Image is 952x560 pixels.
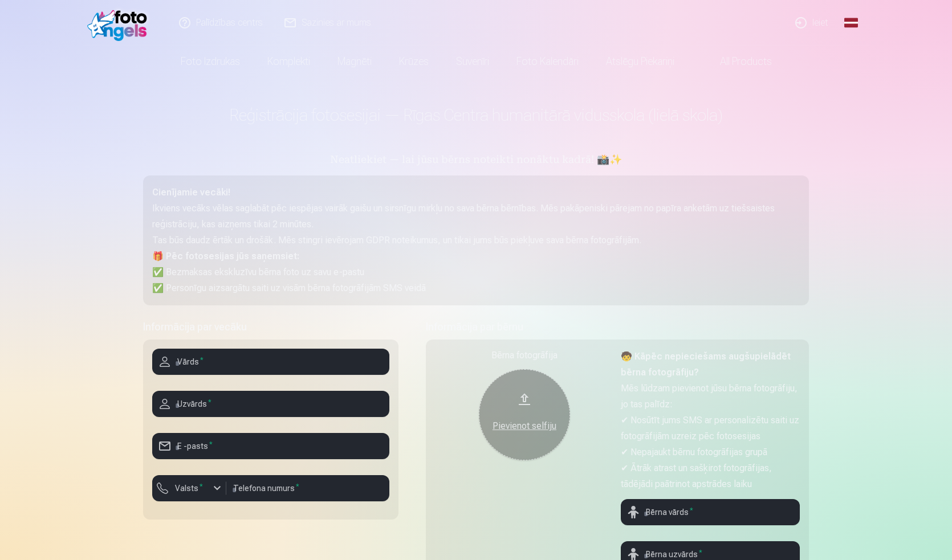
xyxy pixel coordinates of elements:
[592,46,688,77] a: Atslēgu piekariņi
[87,5,153,41] img: /fa1
[479,369,570,460] button: Pievienot selfiju
[621,412,800,444] p: ✔ Nosūtīt jums SMS ar personalizētu saiti uz fotogrāfijām uzreiz pēc fotosesijas
[503,46,592,77] a: Foto kalendāri
[152,201,800,232] p: Ikviens vecāks vēlas saglabāt pēc iespējas vairāk gaišu un sirsnīgu mirkļu no sava bērna bērnības...
[170,483,208,494] label: Valsts
[621,460,800,492] p: ✔ Ātrāk atrast un sašķirot fotogrāfijas, tādējādi paātrinot apstrādes laiku
[426,319,809,335] h5: Informācija par bērnu
[152,475,226,501] button: Valsts*
[152,280,800,296] p: ✅ Personīgu aizsargātu saiti uz visām bērna fotogrāfijām SMS veidā
[143,319,398,335] h5: Informācija par vecāku
[621,444,800,460] p: ✔ Nepajaukt bērnu fotogrāfijas grupā
[152,264,800,280] p: ✅ Bezmaksas ekskluzīvu bērna foto uz savu e-pastu
[152,251,299,261] strong: 🎁 Pēc fotosesijas jūs saņemsiet:
[385,46,442,77] a: Krūzes
[490,419,559,433] div: Pievienot selfiju
[143,153,809,169] h5: Neatliekiet — lai jūsu bērns noteikti nonāktu kadrā! 📸✨
[621,351,791,378] strong: 🧒 Kāpēc nepieciešams augšupielādēt bērna fotogrāfiju?
[621,381,800,412] p: Mēs lūdzam pievienot jūsu bērna fotogrāfiju, jo tas palīdz:
[254,46,324,77] a: Komplekti
[152,187,230,198] strong: Cienījamie vecāki!
[442,46,503,77] a: Suvenīri
[688,46,786,77] a: All products
[435,349,614,362] div: Bērna fotogrāfija
[167,46,254,77] a: Foto izdrukas
[324,46,385,77] a: Magnēti
[143,105,809,125] h1: Reģistrācija fotosesijai — Rīgas Centra humanitārā vidusskola (lielā skola)
[152,232,800,248] p: Tas būs daudz ērtāk un drošāk. Mēs stingri ievērojam GDPR noteikumus, un tikai jums būs piekļuve ...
